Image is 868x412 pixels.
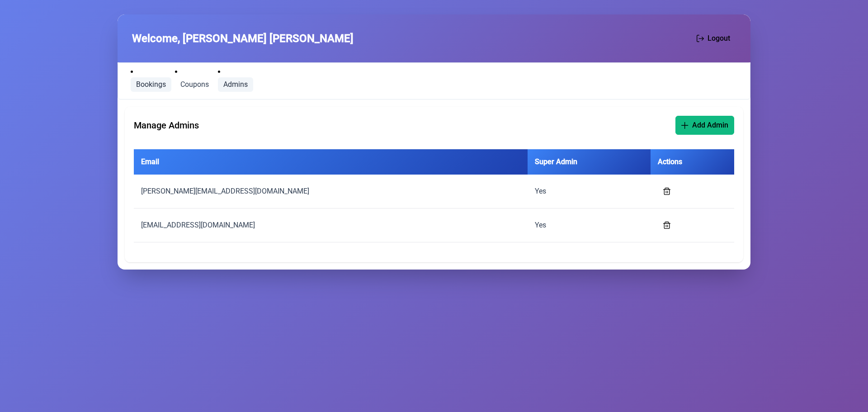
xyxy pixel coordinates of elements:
[691,29,736,48] button: Logout
[708,33,730,44] span: Logout
[134,175,528,208] td: [PERSON_NAME][EMAIL_ADDRESS][DOMAIN_NAME]
[692,120,728,131] span: Add Admin
[675,116,734,135] button: Add Admin
[223,81,248,88] span: Admins
[528,175,651,208] td: Yes
[134,149,528,175] th: Email
[175,66,214,92] li: Coupons
[528,149,651,175] th: Super Admin
[131,66,171,92] li: Bookings
[134,208,528,242] td: [EMAIL_ADDRESS][DOMAIN_NAME]
[218,77,253,92] a: Admins
[528,208,651,242] td: Yes
[134,118,199,132] span: Manage Admins
[136,81,166,88] span: Bookings
[218,66,253,92] li: Admins
[175,77,214,92] a: Coupons
[132,30,354,47] span: Welcome, [PERSON_NAME] [PERSON_NAME]
[180,81,209,88] span: Coupons
[131,77,171,92] a: Bookings
[651,149,734,175] th: Actions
